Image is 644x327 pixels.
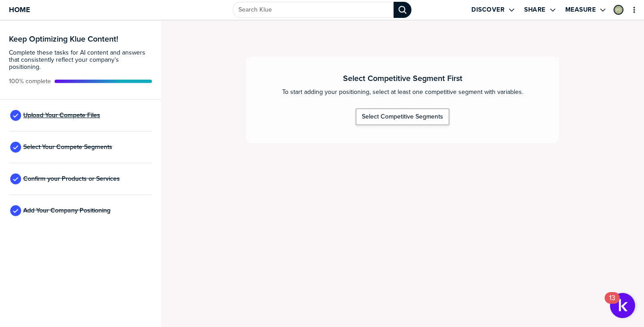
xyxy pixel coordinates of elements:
[23,175,120,183] span: Confirm your Products or Services
[9,78,51,85] span: Active
[282,89,523,96] span: To start adding your positioning, select at least one competitive segment with variables.
[23,144,112,151] span: Select Your Compete Segments
[613,4,624,16] a: Edit Profile
[343,74,462,82] h3: Select Competitive Segment First
[23,207,110,214] span: Add Your Company Positioning
[609,298,615,310] div: 13
[610,293,635,318] button: Open Resource Center, 13 new notifications
[233,2,394,18] input: Search Klue
[614,6,623,14] img: 05c29f0c0841c7c485458922fc1a2c93-sml.png
[9,35,152,43] h3: Keep Optimizing Klue Content!
[565,6,596,14] label: Measure
[524,6,546,14] label: Share
[614,5,623,15] div: Peter Craigen
[362,113,443,121] div: Select Competitive Segments
[471,6,504,14] label: Discover
[356,108,449,125] button: Select Competitive Segments
[9,49,152,71] span: Complete these tasks for AI content and answers that consistently reflect your company’s position...
[23,112,100,119] span: Upload Your Compete Files
[394,2,411,18] div: Search Klue
[9,6,30,13] span: Home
